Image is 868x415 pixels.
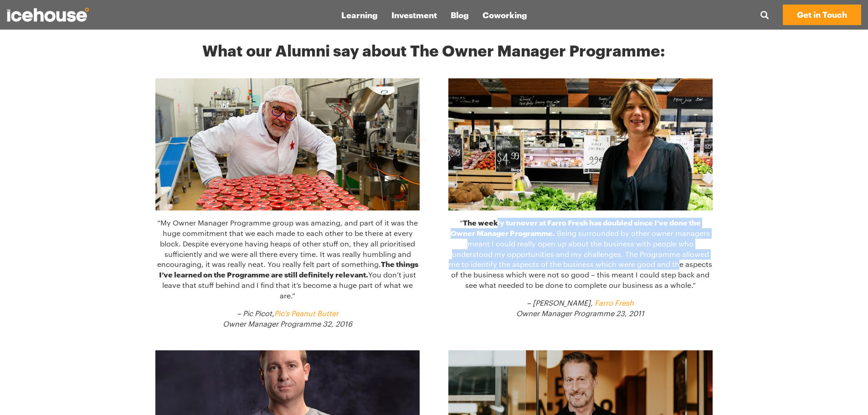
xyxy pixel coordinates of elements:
[448,218,713,291] p: “ Being surrounded by other owner managers meant I could really open up about the business with p...
[155,78,420,210] img: pic-picot-1
[783,5,861,25] a: Get in Touch
[527,298,634,307] em: – [PERSON_NAME],
[448,78,713,210] img: janene-draper-1
[7,8,89,22] img: The Icehouse Logo - White PNG
[155,26,713,60] h2: What our Alumni say about The Owner Manager Programme:
[595,298,634,307] a: Farro Fresh
[385,5,444,25] a: Investment
[334,5,385,25] a: Learning
[451,218,701,237] strong: The weekly turnover at Farro Fresh has doubled since I’ve done the Owner Manager Programme.
[334,5,534,25] div: Navigation Menu
[516,309,644,318] em: Owner Manager Programme 23, 2011
[223,309,352,328] em: – Pic Picot, Owner Manager Programme 32, 2016
[274,309,339,318] a: Pic’s Peanut Butter
[476,5,534,25] a: Coworking
[444,5,476,25] a: Blog
[155,218,420,301] p: “My Owner Manager Programme group was amazing, and part of it was the huge commitment that we eac...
